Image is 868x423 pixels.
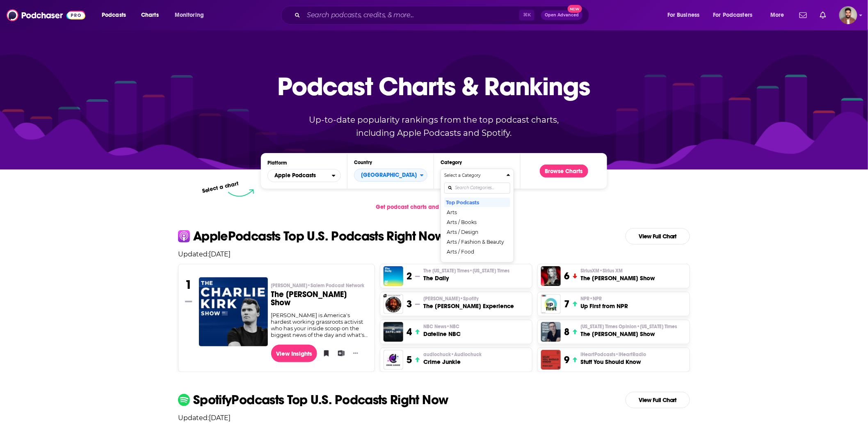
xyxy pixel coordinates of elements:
[289,6,597,25] div: Search podcasts, credits, & more...
[199,277,268,346] img: The Charlie Kirk Show
[376,203,484,210] span: Get podcast charts and rankings via API
[626,228,690,245] a: View Full Chart
[590,296,602,302] span: • NPR
[637,324,677,329] span: • [US_STATE] Times
[541,10,582,20] button: Open AdvancedNew
[541,294,561,314] a: Up First from NPR
[564,270,569,282] h3: 6
[765,9,795,22] button: open menu
[271,282,368,289] p: Charlie Kirk • Salem Podcast Network
[423,330,461,338] h3: Dateline NBC
[423,302,514,310] h3: The [PERSON_NAME] Experience
[581,295,602,302] span: NPR
[545,13,579,17] span: Open Advanced
[446,324,459,329] span: • NBC
[581,323,677,330] span: [US_STATE] Times Opinion
[423,351,482,358] p: audiochuck • Audiochuck
[384,294,403,314] img: The Joe Rogan Experience
[350,349,361,357] button: Show More Button
[102,9,126,21] span: Podcasts
[444,197,510,207] button: Top Podcasts
[469,268,509,274] span: • [US_STATE] Times
[581,302,628,310] h3: Up First from NPR
[444,256,510,266] button: Arts / Performing Arts
[7,7,85,23] img: Podchaser - Follow, Share and Rate Podcasts
[354,169,427,182] button: Countries
[581,268,655,282] a: SiriusXM•Sirius XMThe [PERSON_NAME] Show
[271,312,368,338] div: [PERSON_NAME] is America's hardest working grassroots activist who has your inside scoop on the b...
[335,347,343,359] button: Add to List
[667,9,700,21] span: For Business
[708,9,765,22] button: open menu
[96,9,137,22] button: open menu
[564,354,569,366] h3: 9
[423,268,509,282] a: The [US_STATE] Times•[US_STATE] TimesThe Daily
[423,323,461,330] p: NBC News • NBC
[293,113,575,139] p: Up-to-date popularity rankings from the top podcast charts, including Apple Podcasts and Spotify.
[384,322,403,342] img: Dateline NBC
[171,250,697,258] p: Updated: [DATE]
[384,350,403,370] a: Crime Junkie
[407,326,412,338] h3: 4
[581,295,628,302] p: NPR • NPR
[581,351,646,358] span: iHeartPodcasts
[444,247,510,256] button: Arts / Food
[407,270,412,282] h3: 2
[441,169,514,263] button: Categories
[178,230,190,242] img: apple Icon
[581,351,646,358] p: iHeartPodcasts • iHeartRadio
[407,298,412,310] h3: 3
[175,9,204,21] span: Monitoring
[713,9,753,21] span: For Podcasters
[136,9,164,22] a: Charts
[369,197,498,217] a: Get podcast charts and rankings via API
[271,345,318,362] a: View Insights
[839,6,857,24] img: User Profile
[423,351,482,358] span: audiochuck
[460,296,479,302] span: • Spotify
[444,207,510,217] button: Arts
[451,352,482,357] span: • Audiochuck
[267,169,341,182] button: open menu
[423,323,459,330] span: NBC News
[169,9,215,22] button: open menu
[581,323,677,330] p: New York Times Opinion • New York Times
[423,268,509,274] span: The [US_STATE] Times
[626,392,690,408] a: View Full Chart
[423,358,482,366] h3: Crime Junkie
[444,174,503,178] h4: Select a Category
[839,6,857,24] span: Logged in as calmonaghan
[444,183,510,194] input: Search Categories...
[384,266,403,286] a: The Daily
[423,295,479,302] span: [PERSON_NAME]
[541,266,561,286] img: The Megyn Kelly Show
[278,59,591,113] p: Podcast Charts & Rankings
[178,394,190,406] img: spotify Icon
[564,298,569,310] h3: 7
[141,9,159,21] span: Charts
[817,8,829,22] a: Show notifications dropdown
[839,6,857,24] button: Show profile menu
[171,414,697,422] p: Updated: [DATE]
[541,350,561,370] img: Stuff You Should Know
[519,10,535,21] span: ⌘ K
[444,237,510,247] button: Arts / Fashion & Beauty
[193,230,445,243] p: Apple Podcasts Top U.S. Podcasts Right Now
[581,330,677,338] h3: The [PERSON_NAME] Show
[193,393,448,407] p: Spotify Podcasts Top U.S. Podcasts Right Now
[320,347,329,359] button: Bookmark Podcast
[796,8,810,22] a: Show notifications dropdown
[581,274,655,282] h3: The [PERSON_NAME] Show
[271,282,365,289] span: [PERSON_NAME]
[541,322,561,342] img: The Ezra Klein Show
[540,165,588,178] button: Browse Charts
[271,282,368,312] a: [PERSON_NAME]•Salem Podcast NetworkThe [PERSON_NAME] Show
